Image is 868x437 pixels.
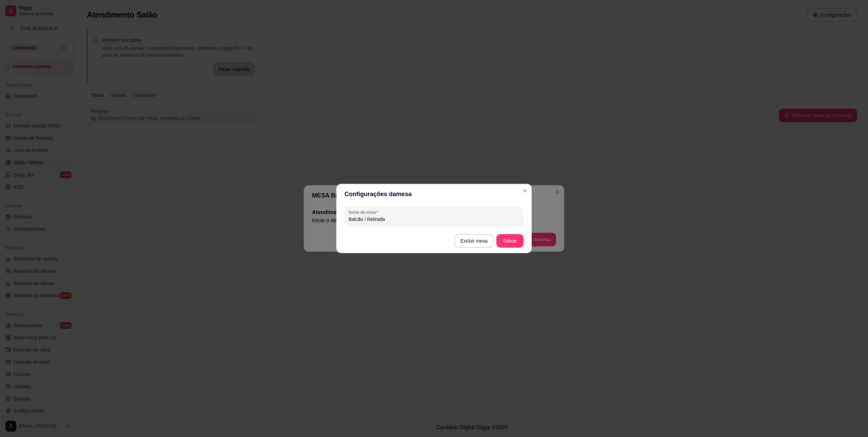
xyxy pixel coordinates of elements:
[519,185,530,196] button: Close
[349,216,519,223] input: Nome da mesa
[454,234,494,248] button: Excluir mesa
[349,209,380,215] label: Nome da mesa
[496,234,524,248] button: Salvar
[336,184,532,204] header: Configurações da mesa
